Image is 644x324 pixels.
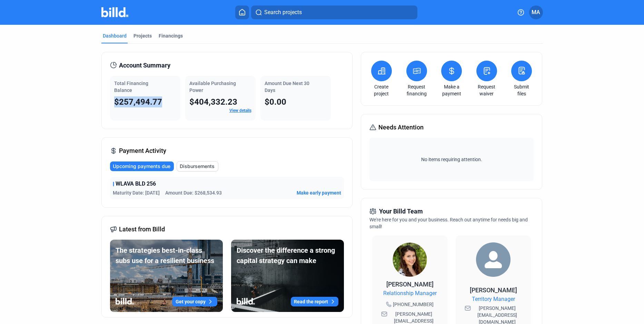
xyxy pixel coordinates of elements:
[237,245,338,266] div: Discover the difference a strong capital strategy can make
[116,180,156,188] span: WLAVA BLD 256
[165,189,222,196] span: Amount Due: $268,534.93
[229,108,251,113] a: View details
[133,32,152,39] div: Projects
[405,83,429,97] a: Request financing
[251,6,417,19] button: Search projects
[372,156,531,163] span: No items requiring attention.
[532,8,540,17] span: MA
[189,81,236,93] span: Available Purchasing Power
[291,297,338,306] button: Read the report
[114,97,162,107] span: $257,494.77
[177,161,218,171] button: Disbursements
[264,8,302,17] span: Search projects
[116,245,217,266] div: The strategies best-in-class subs use for a resilient business
[439,83,464,97] a: Make a payment
[475,83,499,97] a: Request waiver
[119,224,165,234] span: Latest from Billd
[369,83,394,97] a: Create project
[378,123,424,132] span: Needs Attention
[103,32,127,39] div: Dashboard
[379,207,423,216] span: Your Billd Team
[101,7,129,17] img: Billd Company Logo
[265,81,309,93] span: Amount Due Next 30 Days
[369,217,528,229] span: We're here for you and your business. Reach out anytime for needs big and small!
[159,32,183,39] div: Financings
[476,242,511,277] img: Territory Manager
[113,189,160,196] span: Maturity Date: [DATE]
[110,161,174,171] button: Upcoming payments due
[113,163,170,170] span: Upcoming payments due
[470,286,517,294] span: [PERSON_NAME]
[119,61,170,70] span: Account Summary
[114,81,148,93] span: Total Financing Balance
[180,163,215,170] span: Disbursements
[189,97,237,107] span: $404,332.23
[393,242,427,277] img: Relationship Manager
[472,295,515,303] span: Territory Manager
[386,281,434,288] span: [PERSON_NAME]
[172,297,217,306] button: Get your copy
[119,146,166,156] span: Payment Activity
[383,289,437,297] span: Relationship Manager
[297,189,341,196] button: Make early payment
[509,83,534,97] a: Submit files
[265,97,286,107] span: $0.00
[393,301,434,308] span: [PHONE_NUMBER]
[529,6,543,19] button: MA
